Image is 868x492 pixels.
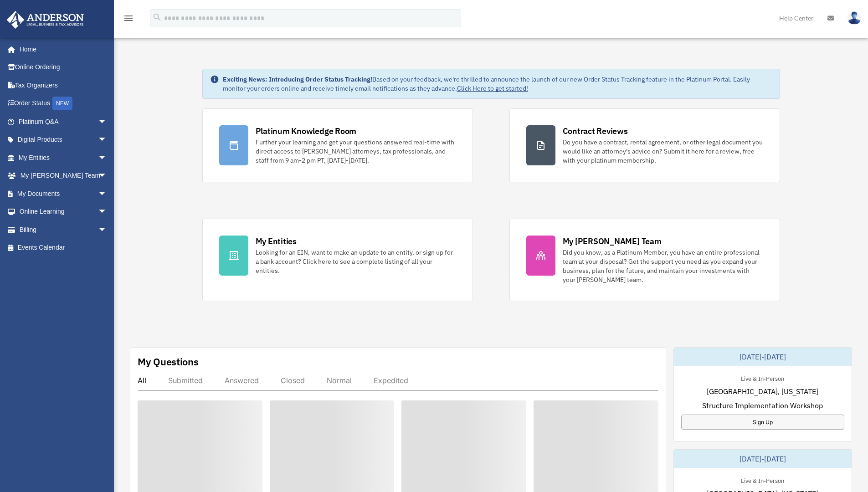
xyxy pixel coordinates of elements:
[847,11,861,25] img: User Pic
[734,373,791,383] div: Live & In-Person
[563,138,763,165] div: Do you have a contract, rental agreement, or other legal document you would like an attorney's ad...
[256,138,456,165] div: Further your learning and get your questions answered real-time with direct access to [PERSON_NAM...
[256,125,357,137] div: Platinum Knowledge Room
[152,12,162,22] i: search
[202,108,473,182] a: Platinum Knowledge Room Further your learning and get your questions answered real-time with dire...
[168,376,203,385] div: Submitted
[123,16,134,24] a: menu
[98,184,116,203] span: arrow_drop_down
[509,108,780,182] a: Contract Reviews Do you have a contract, rental agreement, or other legal document you would like...
[256,236,297,247] div: My Entities
[563,236,662,247] div: My [PERSON_NAME] Team
[223,75,772,93] div: Based on your feedback, we're thrilled to announce the launch of our new Order Status Tracking fe...
[256,248,456,275] div: Looking for an EIN, want to make an update to an entity, or sign up for a bank account? Click her...
[674,348,852,366] div: [DATE]-[DATE]
[707,386,818,397] span: [GEOGRAPHIC_DATA], [US_STATE]
[457,84,528,92] a: Click Here to get started!
[681,415,844,430] a: Sign Up
[6,58,121,77] a: Online Ordering
[123,13,134,24] i: menu
[6,40,116,58] a: Home
[281,376,305,385] div: Closed
[138,376,146,385] div: All
[4,11,87,29] img: Anderson Advisors Platinum Portal
[6,94,121,113] a: Order StatusNEW
[6,113,121,131] a: Platinum Q&Aarrow_drop_down
[509,219,780,301] a: My [PERSON_NAME] Team Did you know, as a Platinum Member, you have an entire professional team at...
[6,76,121,94] a: Tax Organizers
[138,355,199,369] div: My Questions
[223,75,372,83] strong: Exciting News: Introducing Order Status Tracking!
[6,203,121,221] a: Online Learningarrow_drop_down
[98,149,116,167] span: arrow_drop_down
[327,376,352,385] div: Normal
[374,376,408,385] div: Expedited
[202,219,473,301] a: My Entities Looking for an EIN, want to make an update to an entity, or sign up for a bank accoun...
[734,475,791,485] div: Live & In-Person
[702,400,823,411] span: Structure Implementation Workshop
[6,167,121,185] a: My [PERSON_NAME] Teamarrow_drop_down
[563,125,628,137] div: Contract Reviews
[6,220,121,239] a: Billingarrow_drop_down
[98,131,116,149] span: arrow_drop_down
[52,97,72,110] div: NEW
[225,376,259,385] div: Answered
[98,220,116,239] span: arrow_drop_down
[6,184,121,203] a: My Documentsarrow_drop_down
[674,450,852,468] div: [DATE]-[DATE]
[6,131,121,149] a: Digital Productsarrow_drop_down
[98,167,116,185] span: arrow_drop_down
[6,239,121,257] a: Events Calendar
[98,113,116,131] span: arrow_drop_down
[563,248,763,284] div: Did you know, as a Platinum Member, you have an entire professional team at your disposal? Get th...
[98,203,116,221] span: arrow_drop_down
[6,149,121,167] a: My Entitiesarrow_drop_down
